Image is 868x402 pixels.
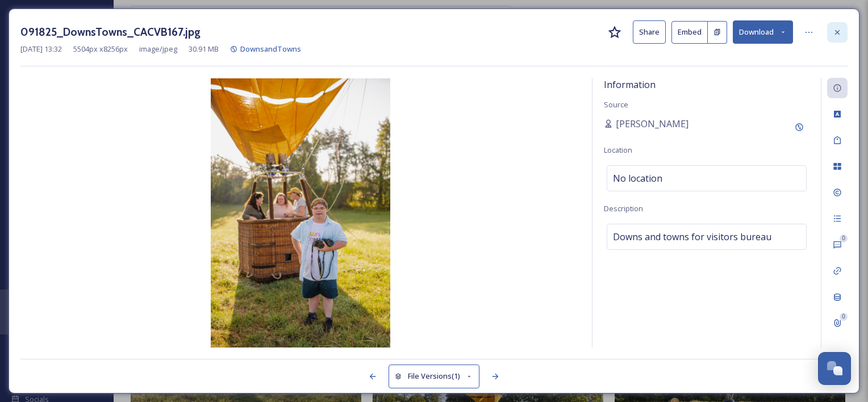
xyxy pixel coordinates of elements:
[616,117,688,131] span: [PERSON_NAME]
[671,21,708,44] button: Embed
[20,44,62,55] span: [DATE] 13:32
[818,352,851,385] button: Open Chat
[604,145,632,155] span: Location
[604,99,628,110] span: Source
[633,20,666,44] button: Share
[733,20,793,44] button: Download
[604,78,656,91] span: Information
[389,365,479,388] button: File Versions(1)
[20,24,201,40] h3: 091825_DownsTowns_CACVB167.jpg
[240,44,301,54] span: DownsandTowns
[840,235,848,242] div: 0
[20,78,581,347] img: 091825_DownsTowns_CACVB167.jpg
[189,44,219,55] span: 30.91 MB
[613,171,662,185] span: No location
[840,313,848,321] div: 0
[139,44,177,55] span: image/jpeg
[73,44,128,55] span: 5504 px x 8256 px
[613,230,771,244] span: Downs and towns for visitors bureau
[604,203,643,213] span: Description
